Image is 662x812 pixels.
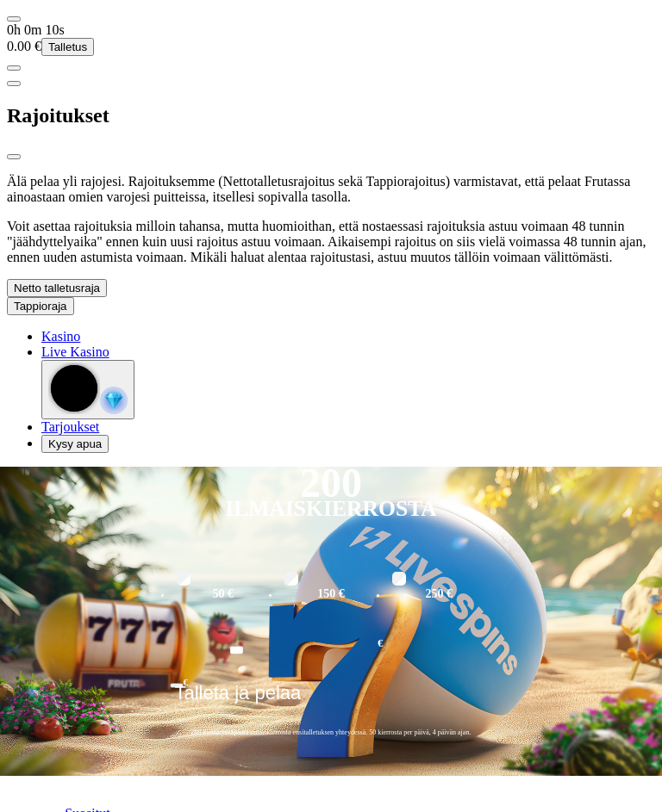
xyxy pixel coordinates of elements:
span: 0.00 € [7,39,41,53]
p: Älä pelaa yli rajojesi. Rajoituksemme (Nettotalletusrajoitus sekä Tappiorajoitus) varmistavat, et... [7,174,655,205]
label: 50 € [172,569,275,619]
label: 150 € [280,569,383,619]
span: user session time [7,22,65,37]
button: Talletus [41,38,94,56]
button: Talleta ja pelaa [170,681,493,717]
button: Tappiorajachevron-down icon [7,297,74,315]
a: gift-inverted iconTarjoukset [41,419,99,434]
span: Tarjoukset [41,419,99,434]
button: close [7,154,21,159]
span: Talletus [48,40,87,53]
a: diamond iconKasino [41,329,80,344]
button: menu [7,65,21,71]
h2: Rajoitukset [7,104,655,127]
div: 200 [300,473,362,493]
span: Kysy apua [48,437,102,450]
button: Netto talletusrajachevron-down icon [7,279,107,297]
span: € [184,677,189,687]
span: € [378,635,383,652]
span: 200 kierrätysvapaata ilmaiskierrosta ensitalletuksen yhteydessä. 50 kierrosta per päivä, 4 päivän... [170,728,493,737]
p: Voit asettaa rajoituksia milloin tahansa, mutta huomioithan, että nostaessasi rajoituksia astuu v... [7,219,655,265]
button: reward-icon [41,360,134,419]
span: Talleta ja pelaa [175,682,302,716]
button: menu [7,16,21,22]
span: Live Kasino [41,344,109,359]
img: reward-icon [100,387,128,414]
div: Ilmaiskierrosta [225,499,437,519]
button: headphones iconKysy apua [41,435,109,453]
a: poker-chip iconLive Kasino [41,344,109,359]
span: Kasino [41,329,80,344]
label: 250 € [388,569,490,619]
button: chevron-left icon [7,81,21,86]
